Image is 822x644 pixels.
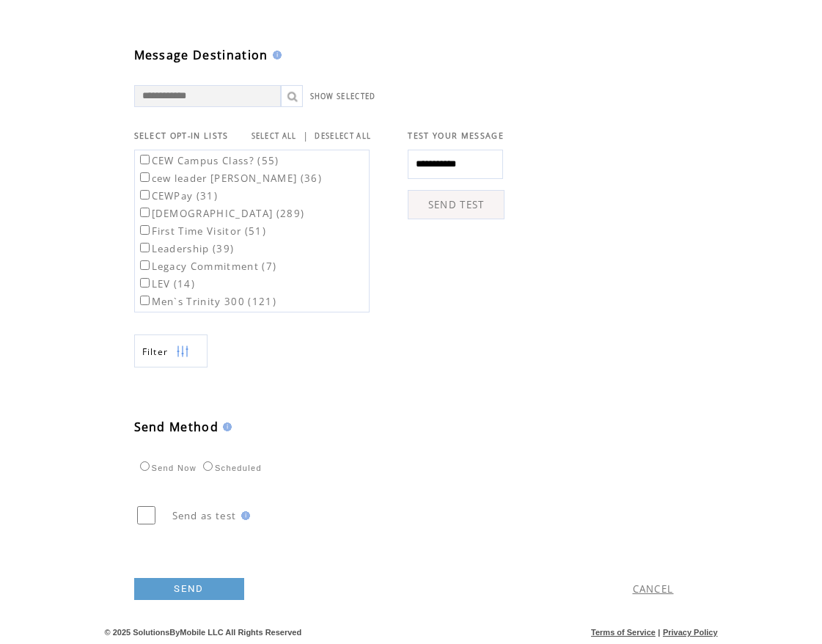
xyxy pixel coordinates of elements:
[137,154,279,167] label: CEW Campus Class? (55)
[140,225,150,235] input: First Time Visitor (51)
[140,172,150,182] input: cew leader [PERSON_NAME] (36)
[203,461,213,471] input: Scheduled
[137,189,219,202] label: CEWPay (31)
[134,334,208,367] a: Filter
[268,51,282,59] img: help.gif
[140,208,150,217] input: [DEMOGRAPHIC_DATA] (289)
[591,628,656,637] a: Terms of Service
[315,131,371,141] a: DESELECT ALL
[408,190,504,219] a: SEND TEST
[658,628,660,637] span: |
[137,277,196,290] label: LEV (14)
[137,224,267,238] label: First Time Visitor (51)
[140,296,150,305] input: Men`s Trinity 300 (121)
[237,511,250,520] img: help.gif
[140,278,150,288] input: LEV (14)
[303,129,309,142] span: |
[136,464,197,472] label: Send Now
[252,131,297,141] a: SELECT ALL
[142,345,169,358] span: Show filters
[140,243,150,252] input: Leadership (39)
[176,335,189,368] img: filters.png
[140,461,150,471] input: Send Now
[663,628,718,637] a: Privacy Policy
[310,92,376,101] a: SHOW SELECTED
[134,47,268,63] span: Message Destination
[140,260,150,270] input: Legacy Commitment (7)
[137,295,277,308] label: Men`s Trinity 300 (121)
[134,578,244,600] a: SEND
[633,582,674,596] a: CANCEL
[137,260,277,273] label: Legacy Commitment (7)
[199,464,262,472] label: Scheduled
[172,509,237,522] span: Send as test
[134,419,219,435] span: Send Method
[140,190,150,200] input: CEWPay (31)
[137,207,305,220] label: [DEMOGRAPHIC_DATA] (289)
[105,628,302,637] span: © 2025 SolutionsByMobile LLC All Rights Reserved
[408,131,504,141] span: TEST YOUR MESSAGE
[140,155,150,164] input: CEW Campus Class? (55)
[219,422,232,431] img: help.gif
[137,242,235,255] label: Leadership (39)
[134,131,229,141] span: SELECT OPT-IN LISTS
[137,172,323,185] label: cew leader [PERSON_NAME] (36)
